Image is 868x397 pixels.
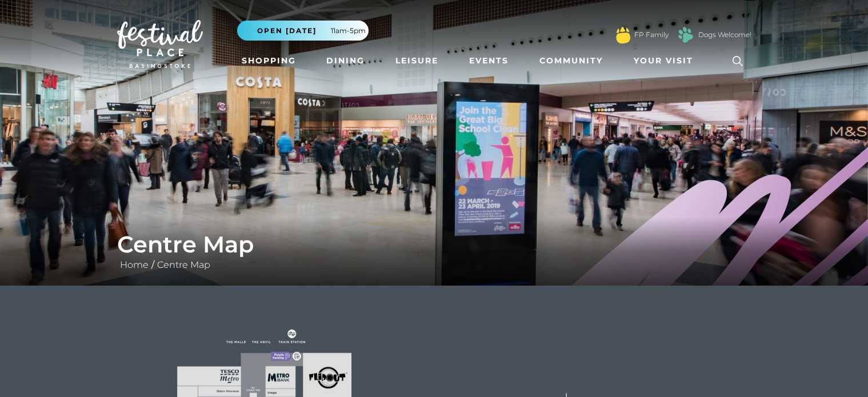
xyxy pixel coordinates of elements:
a: Dining [322,50,369,71]
a: Community [535,50,607,71]
a: Dogs Welcome! [698,30,751,40]
a: Events [465,50,513,71]
a: Shopping [237,50,301,71]
a: Leisure [391,50,443,71]
span: Your Visit [634,55,693,67]
a: Home [117,259,151,270]
a: Centre Map [154,259,213,270]
div: / [109,231,760,272]
h1: Centre Map [117,231,751,258]
a: FP Family [634,30,669,40]
a: Your Visit [629,50,703,71]
span: 11am-5pm [331,26,366,36]
img: Festival Place Logo [117,20,203,68]
button: Open [DATE] 11am-5pm [237,21,369,41]
span: Open [DATE] [257,26,317,36]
